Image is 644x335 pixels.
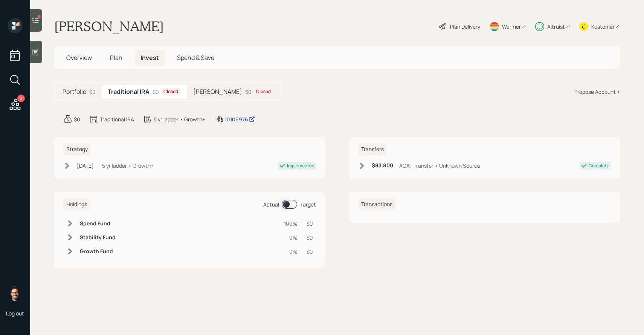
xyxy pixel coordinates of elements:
[154,115,205,123] div: 5 yr ladder • Growth+
[17,95,25,102] div: 2
[450,23,480,31] div: Plan Delivery
[225,115,255,123] div: 10106976
[89,88,96,96] div: $0
[63,88,86,95] h5: Portfolio
[80,220,116,227] h6: Spend Fund
[307,248,313,255] div: $0
[574,88,620,96] div: Propose Account +
[547,23,565,31] div: Altruist
[589,162,609,169] div: Complete
[245,88,274,96] div: $0
[372,162,393,169] h6: $83,800
[284,220,298,228] div: 100%
[284,248,298,255] div: 0%
[153,88,181,96] div: $0
[358,143,387,156] h6: Transfers
[80,234,116,241] h6: Stability Fund
[256,89,271,95] div: Closed
[177,54,214,62] span: Spend & Save
[358,198,395,211] h6: Transactions
[163,89,178,95] div: Closed
[102,162,154,170] div: 5 yr ladder • Growth+
[66,54,92,62] span: Overview
[108,88,150,95] h5: Traditional IRA
[100,115,134,123] div: Traditional IRA
[110,54,122,62] span: Plan
[287,162,314,169] div: Implemented
[193,88,242,95] h5: [PERSON_NAME]
[300,200,316,208] div: Target
[80,248,116,255] h6: Growth Fund
[6,310,24,317] div: Log out
[591,23,615,31] div: Kustomer
[502,23,521,31] div: Warmer
[307,220,313,228] div: $0
[63,198,90,211] h6: Holdings
[54,18,164,35] h1: [PERSON_NAME]
[74,115,80,123] div: $0
[77,162,94,170] div: [DATE]
[284,234,298,242] div: 0%
[63,143,91,156] h6: Strategy
[307,234,313,242] div: $0
[263,200,279,208] div: Actual
[8,286,23,301] img: sami-boghos-headshot.png
[140,54,159,62] span: Invest
[399,162,480,170] div: ACAT Transfer • Unknown Source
